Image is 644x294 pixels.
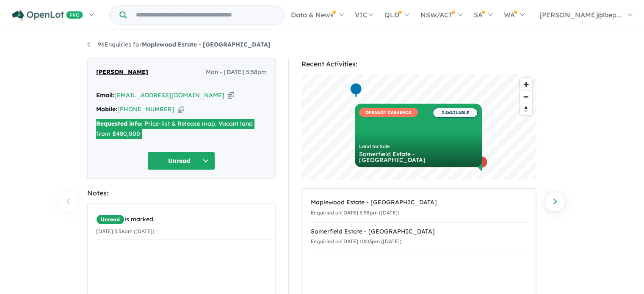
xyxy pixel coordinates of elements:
[359,144,478,149] div: Land for Sale
[96,105,117,113] strong: Mobile:
[355,104,482,167] a: OPENLOT CASHBACK 2 AVAILABLE Land for Sale Somerfield Estate - [GEOGRAPHIC_DATA]
[433,108,478,118] span: 2 AVAILABLE
[114,91,224,99] a: [EMAIL_ADDRESS][DOMAIN_NAME]
[228,91,234,100] button: Copy
[539,11,622,19] span: [PERSON_NAME]@bep...
[96,67,148,77] span: [PERSON_NAME]
[96,214,124,225] span: Unread
[520,103,532,115] button: Reset bearing to north
[311,209,399,216] small: Enquiried on [DATE] 5:58pm ([DATE])
[311,198,527,208] div: Maplewood Estate - [GEOGRAPHIC_DATA]
[349,82,362,98] div: Map marker
[117,105,174,113] a: [PHONE_NUMBER]
[12,10,83,21] img: Openlot PRO Logo White
[311,238,401,245] small: Enquiried on [DATE] 10:03pm ([DATE])
[178,105,184,114] button: Copy
[128,6,282,24] input: Try estate name, suburb, builder or developer
[96,120,143,127] strong: Requested info:
[311,222,527,252] a: Somerfield Estate - [GEOGRAPHIC_DATA]Enquiried on[DATE] 10:03pm ([DATE])
[301,74,536,180] canvas: Map
[87,41,271,48] a: 96Enquiries forMaplewood Estate - [GEOGRAPHIC_DATA]
[359,151,478,163] div: Somerfield Estate - [GEOGRAPHIC_DATA]
[87,187,276,199] div: Notes:
[311,227,527,237] div: Somerfield Estate - [GEOGRAPHIC_DATA]
[520,91,532,103] button: Zoom out
[142,41,271,48] strong: Maplewood Estate - [GEOGRAPHIC_DATA]
[96,91,114,99] strong: Email:
[475,156,488,171] div: Map marker
[359,108,418,117] span: OPENLOT CASHBACK
[206,67,267,77] span: Mon - [DATE] 5:58pm
[301,58,536,70] div: Recent Activities:
[96,228,154,234] small: [DATE] 5:58pm ([DATE])
[147,152,215,170] button: Unread
[520,91,532,103] span: Zoom out
[87,40,557,50] nav: breadcrumb
[96,214,273,225] div: is marked.
[311,193,527,223] a: Maplewood Estate - [GEOGRAPHIC_DATA]Enquiried on[DATE] 5:58pm ([DATE])
[520,103,532,115] span: Reset bearing to north
[96,119,267,139] div: Price-list & Release map, Vacant land from $480,000
[520,78,532,91] button: Zoom in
